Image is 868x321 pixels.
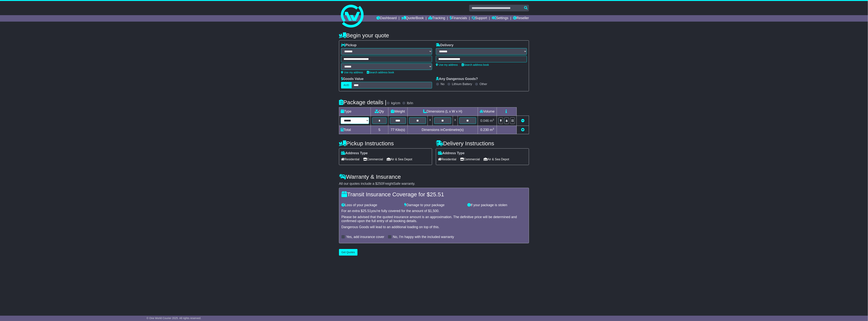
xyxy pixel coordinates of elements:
[341,82,352,88] label: AUD
[387,156,412,162] span: Air & Sea Depot
[341,43,357,47] label: Pickup
[339,32,529,38] h4: Begin your quote
[341,225,527,229] div: Dangerous Goods will lead to an additional loading on top of this.
[408,126,478,134] td: Dimensions in Centimetre(s)
[340,203,403,207] div: Loss of your package
[339,107,371,116] td: Type
[146,317,201,320] span: © One World Courier 2025. All rights reserved.
[453,116,458,126] td: x
[371,126,388,134] td: 5
[391,101,400,105] label: kg/cm
[490,119,494,123] span: m
[492,15,508,22] a: Settings
[436,140,529,146] h4: Delivery Instructions
[490,128,494,132] span: m
[346,235,384,239] label: Yes, add insurance cover
[341,151,368,155] label: Address Type
[371,107,388,116] td: Qty
[341,209,527,213] div: For an extra $ you're fully covered for the amount of $ .
[393,235,454,239] label: No, I'm happy with the included warranty
[339,126,371,134] td: Total
[436,43,453,47] label: Delivery
[465,203,528,207] div: If your package is stolen
[478,107,497,116] td: Volume
[429,15,445,22] a: Tracking
[460,156,480,162] span: Commercial
[376,15,397,22] a: Dashboard
[436,63,458,66] a: Use my address
[341,215,527,223] div: Please be advised that the quoted insurance amount is an approximation. The definitive price will...
[480,128,489,132] span: 0.230
[428,116,433,126] td: x
[407,101,413,105] label: lb/in
[472,15,487,22] a: Support
[339,182,529,186] div: All our quotes include a $ FreightSafe warranty.
[377,182,383,186] span: 250
[403,203,466,207] div: Damage to your package
[363,156,383,162] span: Commercial
[438,156,456,162] span: Residential
[438,151,465,155] label: Address Type
[513,15,529,22] a: Reseller
[521,119,524,123] a: Remove this item
[436,77,478,81] label: Any Dangerous Goods?
[339,174,529,180] h4: Warranty & Insurance
[339,140,432,146] h4: Pickup Instructions
[480,119,489,123] span: 0.046
[408,107,478,116] td: Dimensions (L x W x H)
[430,209,439,213] span: 1,500
[339,249,358,256] button: Get Quotes
[484,156,509,162] span: Air & Sea Depot
[441,82,444,86] label: No
[493,118,494,121] sup: 3
[363,209,371,213] span: 25.51
[521,128,524,132] a: Add new item
[339,99,386,105] h4: Package details |
[388,107,408,116] td: Weight
[480,82,487,86] label: Other
[388,126,408,134] td: Kilo(s)
[391,128,394,132] span: 77
[341,156,359,162] span: Residential
[367,71,394,74] a: Search address book
[493,127,494,130] sup: 3
[341,71,363,74] a: Use my address
[341,191,527,197] h4: Transit Insurance Coverage for $
[341,77,364,81] label: Goods Value
[430,191,444,197] span: 25.51
[401,15,424,22] a: Quote/Book
[450,15,467,22] a: Financials
[452,82,472,86] label: Lithium Battery
[462,63,489,66] a: Search address book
